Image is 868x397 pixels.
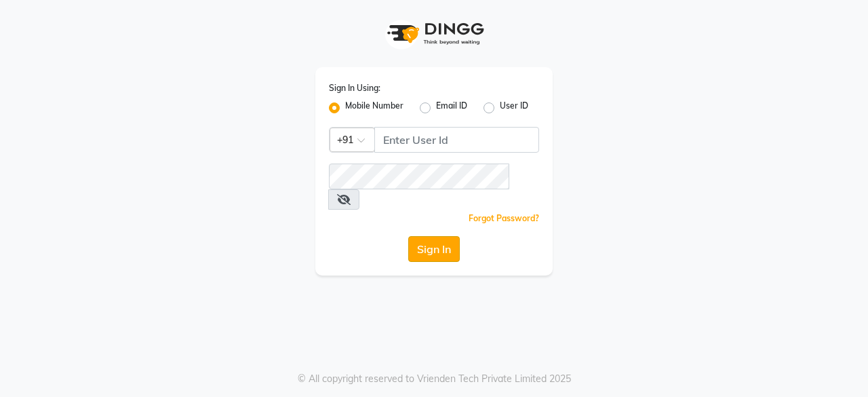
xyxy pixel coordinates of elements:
input: Username [374,127,539,153]
label: User ID [500,100,528,116]
img: logo1.svg [380,14,488,54]
button: Sign In [408,236,460,262]
label: Email ID [436,100,467,116]
a: Forgot Password? [469,213,539,223]
label: Sign In Using: [329,82,380,94]
input: Username [329,164,509,189]
label: Mobile Number [345,100,403,116]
